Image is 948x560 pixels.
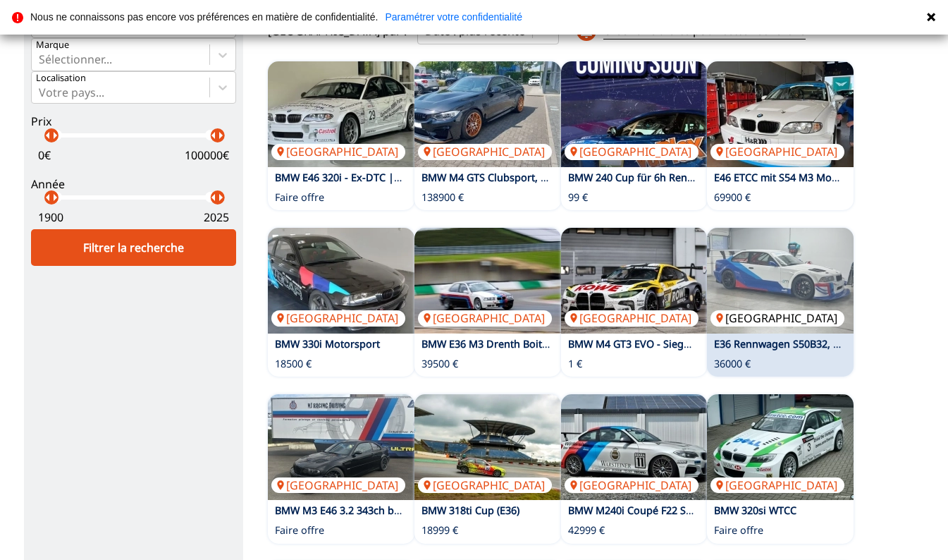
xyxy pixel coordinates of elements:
[39,127,56,144] p: arrow_left
[275,337,380,351] a: BMW 330i Motorsport
[414,61,561,167] a: BMW M4 GTS Clubsport, Limited Edition 700, Carbon[GEOGRAPHIC_DATA]
[268,228,414,334] img: BMW 330i Motorsport
[31,229,236,266] div: Filtrer la recherche
[421,357,458,371] p: 39500 €
[421,504,519,517] a: BMW 318ti Cup (E36)
[268,228,414,334] a: BMW 330i Motorsport[GEOGRAPHIC_DATA]
[710,144,844,159] p: [GEOGRAPHIC_DATA]
[271,477,405,493] p: [GEOGRAPHIC_DATA]
[185,147,229,163] p: 100000 €
[710,310,844,326] p: [GEOGRAPHIC_DATA]
[414,228,561,334] img: BMW E36 M3 Drenth Boite sequentiële 6V race (326ps)
[271,144,405,159] p: [GEOGRAPHIC_DATA]
[38,147,51,163] p: 0 €
[707,228,854,334] a: E36 Rennwagen S50B32, Floßmann GTR[GEOGRAPHIC_DATA]
[714,357,751,371] p: 36000 €
[39,86,42,99] input: Votre pays...
[30,12,378,22] p: Nous ne connaissons pas encore vos préférences en matière de confidentialité.
[421,190,464,205] p: 138900 €
[568,190,588,205] p: 99 €
[38,209,63,225] p: 1900
[568,337,864,351] a: BMW M4 GT3 EVO - Siegerauto 24h [GEOGRAPHIC_DATA] 2025
[39,189,56,206] p: arrow_left
[568,357,582,371] p: 1 €
[414,394,561,500] a: BMW 318ti Cup (E36)[GEOGRAPHIC_DATA]
[421,171,674,184] a: BMW M4 GTS Clubsport, Limited Edition 700, Carbon
[568,523,605,537] p: 42999 €
[714,171,882,184] a: E46 ETCC mit S54 M3 Motor Drenth
[710,477,844,493] p: [GEOGRAPHIC_DATA]
[414,228,561,334] a: BMW E36 M3 Drenth Boite sequentiële 6V race (326ps)[GEOGRAPHIC_DATA]
[414,394,561,500] img: BMW 318ti Cup (E36)
[421,523,458,537] p: 18999 €
[418,310,552,326] p: [GEOGRAPHIC_DATA]
[565,144,698,159] p: [GEOGRAPHIC_DATA]
[205,189,222,206] p: arrow_left
[275,357,312,371] p: 18500 €
[275,504,414,517] a: BMW M3 E46 3.2 343ch bvm6
[268,61,414,167] a: BMW E46 320i - Ex-DTC | WTTC Update ![GEOGRAPHIC_DATA]
[707,394,854,500] img: BMW 320si WTCC
[421,337,681,351] a: BMW E36 M3 Drenth Boite sequentiële 6V race (326ps)
[275,523,324,537] p: Faire offre
[31,114,236,129] p: Prix
[565,477,698,493] p: [GEOGRAPHIC_DATA]
[268,394,414,500] a: BMW M3 E46 3.2 343ch bvm6[GEOGRAPHIC_DATA]
[418,477,552,493] p: [GEOGRAPHIC_DATA]
[39,53,42,66] input: MarqueSélectionner...
[275,190,324,205] p: Faire offre
[568,504,708,517] a: BMW M240i Coupé F22 StVzO
[212,189,229,206] p: arrow_right
[36,39,69,51] p: Marque
[714,523,763,537] p: Faire offre
[568,171,706,184] a: BMW 240 Cup für 6h Rennen
[707,394,854,500] a: BMW 320si WTCC[GEOGRAPHIC_DATA]
[275,171,467,184] a: BMW E46 320i - Ex-DTC | WTTC Update !
[204,209,229,225] p: 2025
[561,61,708,167] img: BMW 240 Cup für 6h Rennen
[418,144,552,159] p: [GEOGRAPHIC_DATA]
[561,228,708,334] a: BMW M4 GT3 EVO - Siegerauto 24h Nürburgring 2025[GEOGRAPHIC_DATA]
[707,61,854,167] a: E46 ETCC mit S54 M3 Motor Drenth[GEOGRAPHIC_DATA]
[565,310,698,326] p: [GEOGRAPHIC_DATA]
[268,394,414,500] img: BMW M3 E46 3.2 343ch bvm6
[561,61,708,167] a: BMW 240 Cup für 6h Rennen[GEOGRAPHIC_DATA]
[707,61,854,167] img: E46 ETCC mit S54 M3 Motor Drenth
[385,12,522,22] a: Paramétrer votre confidentialité
[714,337,903,351] a: E36 Rennwagen S50B32, Floßmann GTR
[31,176,236,192] p: Année
[561,394,708,500] img: BMW M240i Coupé F22 StVzO
[47,127,63,144] p: arrow_right
[268,61,414,167] img: BMW E46 320i - Ex-DTC | WTTC Update !
[714,190,751,205] p: 69900 €
[707,228,854,334] img: E36 Rennwagen S50B32, Floßmann GTR
[205,127,222,144] p: arrow_left
[414,61,561,167] img: BMW M4 GTS Clubsport, Limited Edition 700, Carbon
[271,310,405,326] p: [GEOGRAPHIC_DATA]
[47,189,63,206] p: arrow_right
[561,394,708,500] a: BMW M240i Coupé F22 StVzO[GEOGRAPHIC_DATA]
[212,127,229,144] p: arrow_right
[36,72,86,85] p: Localisation
[561,228,708,334] img: BMW M4 GT3 EVO - Siegerauto 24h Nürburgring 2025
[714,504,796,517] a: BMW 320si WTCC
